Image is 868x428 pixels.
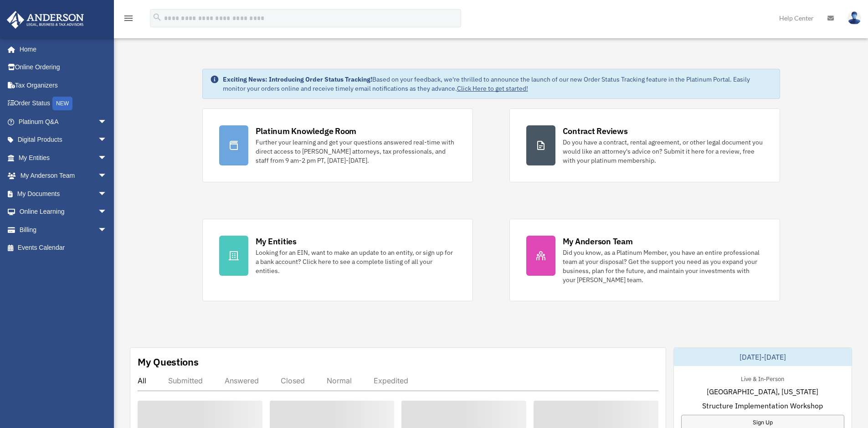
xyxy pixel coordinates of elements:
[256,248,456,275] div: Looking for an EIN, want to make an update to an entity, or sign up for a bank account? Click her...
[256,236,297,247] div: My Entities
[6,221,121,239] a: Billingarrow_drop_down
[225,376,259,385] div: Answered
[563,236,633,247] div: My Anderson Team
[256,125,357,137] div: Platinum Knowledge Room
[374,376,408,385] div: Expedited
[123,16,134,24] a: menu
[734,373,791,383] div: Live & In-Person
[6,239,121,257] a: Events Calendar
[563,125,628,137] div: Contract Reviews
[563,248,763,284] div: Did you know, as a Platinum Member, you have an entire professional team at your disposal? Get th...
[52,97,72,110] div: NEW
[6,94,121,113] a: Order StatusNEW
[98,149,116,167] span: arrow_drop_down
[6,58,121,77] a: Online Ordering
[563,138,763,165] div: Do you have a contract, rental agreement, or other legal document you would like an attorney's ad...
[281,376,305,385] div: Closed
[98,113,116,131] span: arrow_drop_down
[702,400,823,411] span: Structure Implementation Workshop
[6,203,121,221] a: Online Learningarrow_drop_down
[707,386,818,397] span: [GEOGRAPHIC_DATA], [US_STATE]
[202,219,473,301] a: My Entities Looking for an EIN, want to make an update to an entity, or sign up for a bank accoun...
[457,84,528,93] a: Click Here to get started!
[98,185,116,203] span: arrow_drop_down
[98,221,116,239] span: arrow_drop_down
[98,203,116,222] span: arrow_drop_down
[123,13,134,24] i: menu
[6,40,116,58] a: Home
[256,138,456,165] div: Further your learning and get your questions answered real-time with direct access to [PERSON_NAM...
[223,75,372,83] strong: Exciting News: Introducing Order Status Tracking!
[168,376,203,385] div: Submitted
[6,149,121,167] a: My Entitiesarrow_drop_down
[152,12,162,22] i: search
[6,113,121,131] a: Platinum Q&Aarrow_drop_down
[138,376,146,385] div: All
[4,11,87,29] img: Anderson Advisors Platinum Portal
[6,185,121,203] a: My Documentsarrow_drop_down
[509,219,780,301] a: My Anderson Team Did you know, as a Platinum Member, you have an entire professional team at your...
[6,76,121,94] a: Tax Organizers
[674,348,852,366] div: [DATE]-[DATE]
[6,167,121,185] a: My Anderson Teamarrow_drop_down
[847,11,861,25] img: User Pic
[6,131,121,149] a: Digital Productsarrow_drop_down
[327,376,352,385] div: Normal
[223,75,772,93] div: Based on your feedback, we're thrilled to announce the launch of our new Order Status Tracking fe...
[202,108,473,182] a: Platinum Knowledge Room Further your learning and get your questions answered real-time with dire...
[98,131,116,150] span: arrow_drop_down
[138,355,199,369] div: My Questions
[98,167,116,186] span: arrow_drop_down
[509,108,780,182] a: Contract Reviews Do you have a contract, rental agreement, or other legal document you would like...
